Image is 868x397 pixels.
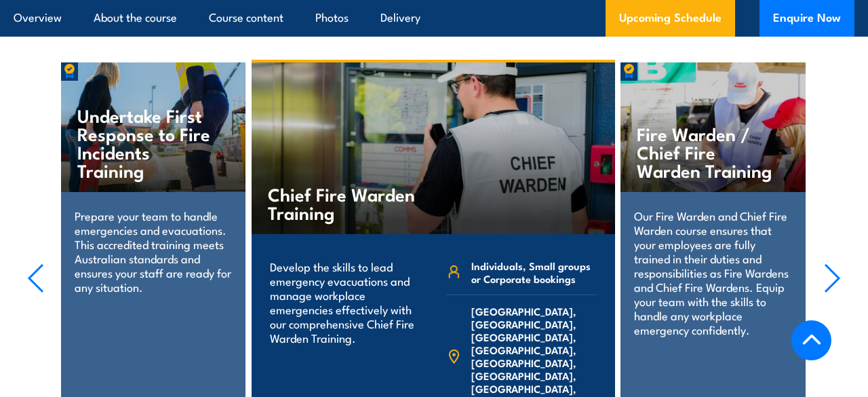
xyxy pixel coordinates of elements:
[471,259,596,285] span: Individuals, Small groups or Corporate bookings
[268,185,427,221] h4: Chief Fire Warden Training
[77,106,218,179] h4: Undertake First Response to Fire Incidents Training
[270,259,420,345] p: Develop the skills to lead emergency evacuations and manage workplace emergencies effectively wit...
[637,124,778,179] h4: Fire Warden / Chief Fire Warden Training
[75,208,233,294] p: Prepare your team to handle emergencies and evacuations. This accredited training meets Australia...
[634,208,792,337] p: Our Fire Warden and Chief Fire Warden course ensures that your employees are fully trained in the...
